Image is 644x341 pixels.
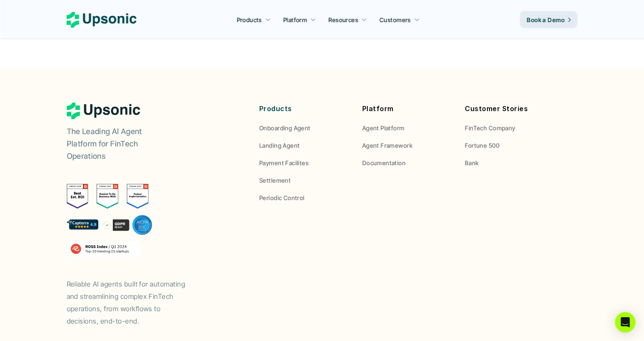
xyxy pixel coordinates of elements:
p: Book a Demo [527,15,565,24]
a: Landing Agent [259,141,349,150]
p: Settlement [259,176,291,185]
p: Agent Framework [362,141,412,150]
p: Platform [283,15,307,24]
p: Customer Stories [465,103,555,115]
p: Periodic Control [259,193,305,202]
p: Payment Facilites [259,158,309,167]
p: Resources [329,15,358,24]
p: Bank [465,158,479,167]
p: FinTech Company [465,123,515,132]
p: Fortune 500 [465,141,499,150]
a: Documentation [362,158,452,167]
p: Platform [362,103,452,115]
p: Landing Agent [259,141,300,150]
p: Customers [380,15,411,24]
a: Payment Facilites [259,158,349,167]
p: Products [259,103,349,115]
p: The Leading AI Agent Platform for FinTech Operations [67,126,173,162]
p: Products [237,15,262,24]
p: Reliable AI agents built for automating and streamlining complex FinTech operations, from workflo... [67,278,195,327]
div: Open Intercom Messenger [615,312,635,332]
a: Onboarding Agent [259,123,349,132]
a: Products [232,12,276,27]
p: Agent Platform [362,123,405,132]
p: Documentation [362,158,406,167]
a: Book a Demo [520,11,578,28]
p: Onboarding Agent [259,123,311,132]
